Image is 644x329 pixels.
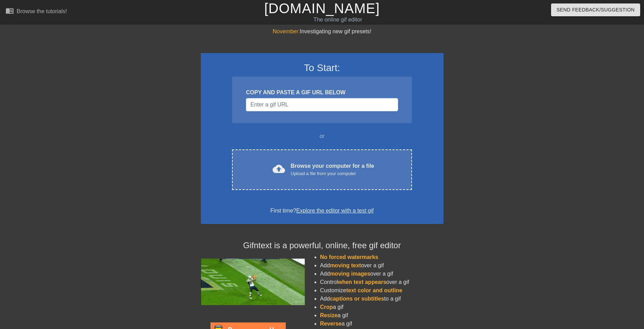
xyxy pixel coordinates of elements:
[320,320,444,328] li: a gif
[273,163,285,175] span: cloud_upload
[246,88,398,97] div: COPY AND PASTE A GIF URL BELOW
[320,286,444,295] li: Customize
[320,312,338,318] span: Resize
[320,304,333,310] span: Crop
[320,261,444,270] li: Add over a gif
[246,98,398,111] input: Username
[201,259,305,305] img: football_small.gif
[320,254,378,260] span: No forced watermarks
[557,6,635,14] span: Send Feedback/Suggestion
[219,132,426,140] div: or
[551,3,640,16] button: Send Feedback/Suggestion
[330,296,384,302] span: captions or subtitles
[201,241,444,251] h4: Gifntext is a powerful, online, free gif editor
[210,62,435,74] h3: To Start:
[320,278,444,286] li: Control over a gif
[320,311,444,320] li: a gif
[6,7,67,17] a: Browse the tutorials!
[264,1,380,16] a: [DOMAIN_NAME]
[210,207,435,215] div: First time?
[6,7,14,15] span: menu_book
[338,279,386,285] span: when text appears
[320,303,444,311] li: a gif
[330,271,370,277] span: moving images
[320,321,342,327] span: Reverse
[273,28,300,34] span: November:
[291,162,374,177] div: Browse your computer for a file
[320,270,444,278] li: Add over a gif
[17,8,67,14] div: Browse the tutorials!
[330,262,361,268] span: moving text
[346,287,402,293] span: text color and outline
[296,208,373,214] a: Explore the editor with a test gif
[291,170,374,177] div: Upload a file from your computer
[320,295,444,303] li: Add to a gif
[201,27,444,36] div: Investigating new gif presets!
[218,16,457,24] div: The online gif editor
